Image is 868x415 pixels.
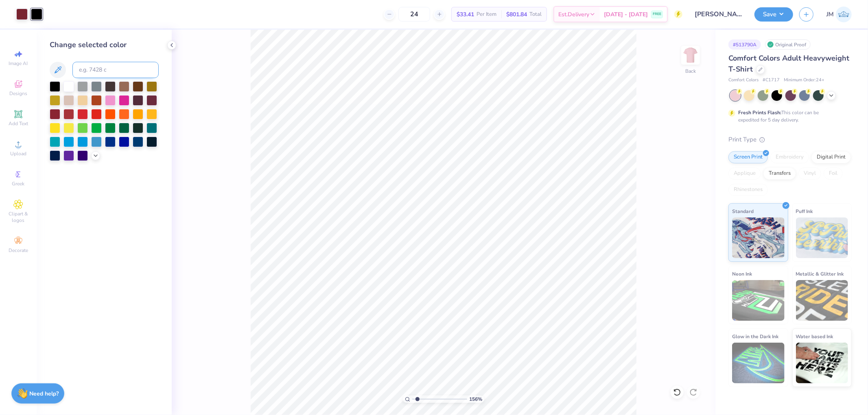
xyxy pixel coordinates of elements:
[770,151,809,163] div: Embroidery
[9,60,28,67] span: Image AI
[796,217,848,258] img: Puff Ink
[732,332,778,341] span: Glow in the Dark Ink
[826,7,852,22] a: JM
[763,167,796,180] div: Transfers
[826,10,834,19] span: JM
[30,390,59,398] strong: Need help?
[9,120,28,127] span: Add Text
[685,67,696,75] div: Back
[72,62,159,78] input: e.g. 7428 c
[682,47,699,63] img: Back
[689,6,748,22] input: Untitled Design
[457,10,474,19] span: $33.41
[653,11,661,17] span: FREE
[728,39,761,50] div: # 513790A
[728,151,768,163] div: Screen Print
[728,167,761,180] div: Applique
[469,395,482,403] span: 156 %
[529,10,542,19] span: Total
[732,207,754,215] span: Standard
[796,343,848,383] img: Water based Ink
[12,180,25,187] span: Greek
[798,167,821,180] div: Vinyl
[558,10,589,19] span: Est. Delivery
[824,167,843,180] div: Foil
[4,211,33,224] span: Clipart & logos
[796,280,848,321] img: Metallic & Glitter Ink
[763,77,780,84] span: # C1717
[506,10,527,19] span: $801.84
[50,39,159,50] div: Change selected color
[728,135,852,144] div: Print Type
[796,269,844,278] span: Metallic & Glitter Ink
[728,184,768,196] div: Rhinestones
[754,7,793,22] button: Save
[732,217,785,258] img: Standard
[732,269,752,278] span: Neon Ink
[477,10,496,19] span: Per Item
[728,53,849,74] span: Comfort Colors Adult Heavyweight T-Shirt
[10,150,26,157] span: Upload
[811,151,851,163] div: Digital Print
[728,77,759,84] span: Comfort Colors
[784,77,824,84] span: Minimum Order: 24 +
[796,207,813,215] span: Puff Ink
[604,10,648,19] span: [DATE] - [DATE]
[796,332,833,341] span: Water based Ink
[398,7,430,22] input: – –
[738,109,781,116] strong: Fresh Prints Flash:
[9,90,27,97] span: Designs
[732,343,785,383] img: Glow in the Dark Ink
[732,280,785,321] img: Neon Ink
[9,247,28,254] span: Decorate
[765,39,811,50] div: Original Proof
[836,7,852,22] img: Joshua Macky Gaerlan
[738,109,838,124] div: This color can be expedited for 5 day delivery.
